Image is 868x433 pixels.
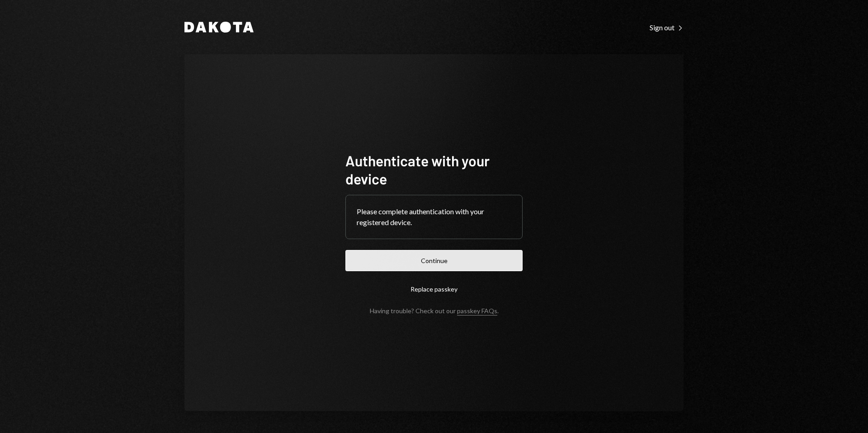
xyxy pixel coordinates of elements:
[345,151,523,188] h1: Authenticate with your device
[357,206,511,228] div: Please complete authentication with your registered device.
[650,23,684,32] div: Sign out
[650,22,684,32] a: Sign out
[370,307,499,315] div: Having trouble? Check out our .
[457,307,497,315] a: passkey FAQs
[345,278,523,300] button: Replace passkey
[345,250,523,271] button: Continue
